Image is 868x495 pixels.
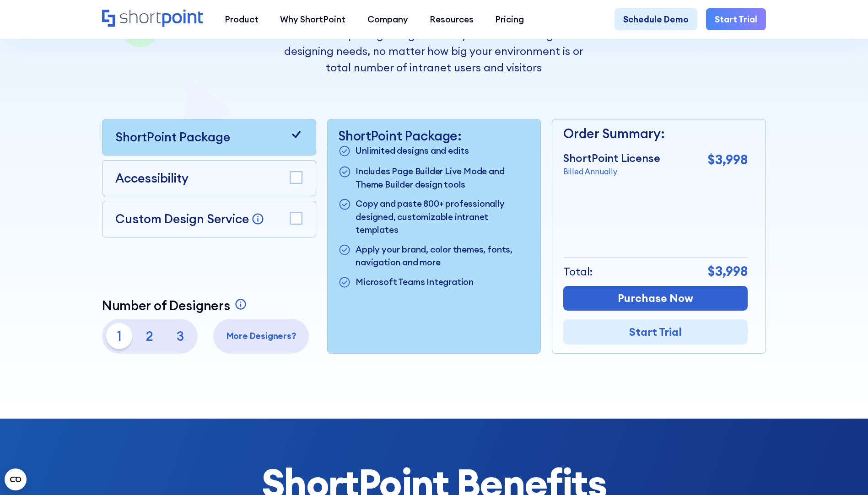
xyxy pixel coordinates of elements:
[214,8,269,30] a: Product
[106,323,132,349] p: 1
[485,8,535,30] a: Pricing
[356,243,530,269] p: Apply your brand, color themes, fonts, navigation and more
[563,264,593,280] p: Total:
[102,298,250,313] a: Number of Designers
[167,323,193,349] p: 3
[563,319,748,344] a: Start Trial
[5,468,27,490] button: Open CMP widget
[271,27,597,76] p: ShortPoint pricing is aligned with your sites building and designing needs, no matter how big you...
[708,150,748,170] p: $3,998
[356,165,530,191] p: Includes Page Builder Live Mode and Theme Builder design tools
[495,13,524,26] div: Pricing
[356,197,530,236] p: Copy and paste 800+ professionally designed, customizable intranet templates
[270,8,356,30] a: Why ShortPoint
[563,150,660,167] p: ShortPoint License
[706,8,766,30] a: Start Trial
[338,128,530,144] p: ShortPoint Package:
[115,211,249,226] p: Custom Design Service
[822,451,868,495] iframe: Chat Widget
[563,166,660,178] p: Billed Annually
[563,124,748,144] p: Order Summary:
[137,323,163,349] p: 2
[708,262,748,281] p: $3,998
[280,13,345,26] div: Why ShortPoint
[356,275,474,290] p: Microsoft Teams Integration
[102,10,203,28] a: Home
[822,451,868,495] div: Chat-Widget
[367,13,408,26] div: Company
[563,286,748,311] a: Purchase Now
[102,298,230,313] p: Number of Designers
[356,144,469,158] p: Unlimited designs and edits
[356,8,419,30] a: Company
[430,13,474,26] div: Resources
[225,13,259,26] div: Product
[218,329,305,342] p: More Designers?
[419,8,484,30] a: Resources
[115,128,230,146] p: ShortPoint Package
[615,8,697,30] a: Schedule Demo
[115,169,189,188] p: Accessibility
